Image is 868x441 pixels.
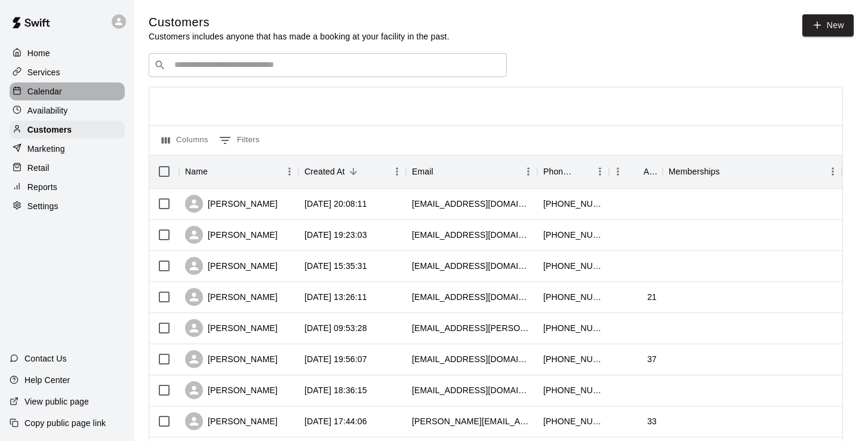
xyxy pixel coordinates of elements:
[304,198,367,210] div: 2025-09-17 20:08:11
[519,163,537,180] button: Menu
[185,195,278,213] div: [PERSON_NAME]
[388,163,406,180] button: Menu
[179,155,298,188] div: Name
[27,124,72,136] p: Customers
[543,155,574,188] div: Phone Number
[304,291,367,303] div: 2025-09-17 13:26:11
[10,102,125,120] a: Availability
[720,163,737,180] button: Sort
[543,353,603,365] div: +14804333765
[543,384,603,396] div: +14803343424
[574,163,591,180] button: Sort
[304,229,367,241] div: 2025-09-17 19:23:03
[185,257,278,275] div: [PERSON_NAME]
[304,384,367,396] div: 2025-09-16 18:36:15
[304,260,367,272] div: 2025-09-17 15:35:31
[10,178,125,196] a: Reports
[644,155,657,188] div: Age
[185,155,208,188] div: Name
[609,155,663,188] div: Age
[647,415,657,427] div: 33
[304,155,345,188] div: Created At
[185,319,278,337] div: [PERSON_NAME]
[27,143,65,155] p: Marketing
[412,353,531,365] div: dmmatturro@yahoo.com
[216,131,263,150] button: Show filters
[185,288,278,306] div: [PERSON_NAME]
[543,198,603,210] div: +14803431799
[27,200,59,212] p: Settings
[185,226,278,244] div: [PERSON_NAME]
[24,396,89,408] p: View public page
[412,260,531,272] div: eastwestpools@gmail.com
[412,384,531,396] div: alx.pepe96@yahoo.com
[304,322,367,334] div: 2025-09-17 09:53:28
[663,155,842,188] div: Memberships
[669,155,720,188] div: Memberships
[537,155,609,188] div: Phone Number
[10,140,125,158] a: Marketing
[412,155,433,188] div: Email
[298,155,406,188] div: Created At
[591,163,609,180] button: Menu
[304,415,367,427] div: 2025-09-16 17:44:06
[27,181,57,193] p: Reports
[627,163,644,180] button: Sort
[609,163,627,180] button: Menu
[185,412,278,430] div: [PERSON_NAME]
[24,374,70,386] p: Help Center
[185,350,278,368] div: [PERSON_NAME]
[345,163,362,180] button: Sort
[24,417,106,429] p: Copy public page link
[304,353,367,365] div: 2025-09-16 19:56:07
[185,381,278,399] div: [PERSON_NAME]
[27,105,68,117] p: Availability
[149,53,507,77] div: Search customers by name or email
[543,229,603,241] div: +12087241850
[406,155,537,188] div: Email
[543,415,603,427] div: +14804502528
[149,14,450,30] h5: Customers
[149,30,450,42] p: Customers includes anyone that has made a booking at your facility in the past.
[802,14,854,36] a: New
[159,131,211,150] button: Select columns
[543,291,603,303] div: +19094874668
[27,66,60,78] p: Services
[412,322,531,334] div: kass.croswhite@outlook.com
[24,353,67,365] p: Contact Us
[412,415,531,427] div: kyle.lessard@srpnet.com
[543,322,603,334] div: +14808894947
[281,163,298,180] button: Menu
[824,163,842,180] button: Menu
[10,44,125,62] a: Home
[10,197,125,215] a: Settings
[10,82,125,100] a: Calendar
[10,121,125,139] a: Customers
[412,198,531,210] div: kyleparcell@gmail.com
[433,163,450,180] button: Sort
[412,291,531,303] div: damiancuriel04@gmail.com
[10,63,125,81] a: Services
[27,47,50,59] p: Home
[27,162,50,174] p: Retail
[543,260,603,272] div: +14805167282
[412,229,531,241] div: jamesfjacobson@gmail.com
[647,291,657,303] div: 21
[647,353,657,365] div: 37
[208,163,224,180] button: Sort
[27,85,62,97] p: Calendar
[10,159,125,177] a: Retail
